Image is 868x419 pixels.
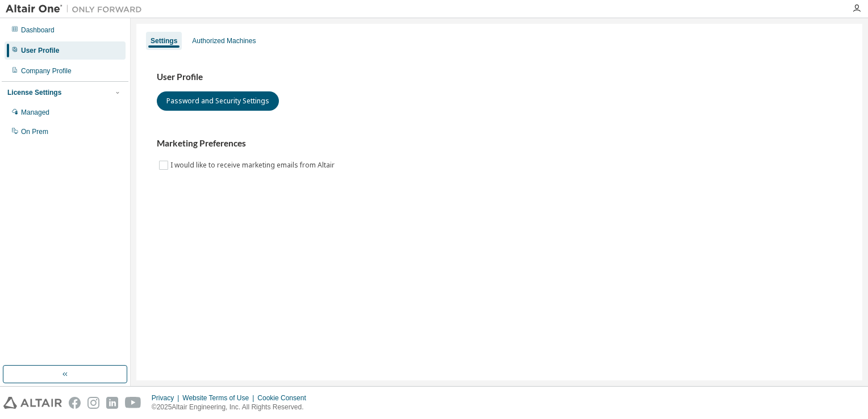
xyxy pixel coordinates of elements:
[21,26,55,35] div: Dashboard
[152,403,313,412] p: © 2025 Altair Engineering, Inc. All Rights Reserved.
[157,72,842,83] h3: User Profile
[3,397,62,409] img: altair_logo.svg
[21,127,48,136] div: On Prem
[21,108,49,117] div: Managed
[192,36,256,45] div: Authorized Machines
[152,393,182,403] div: Privacy
[21,46,59,55] div: User Profile
[151,36,177,45] div: Settings
[125,397,141,409] img: youtube.svg
[157,91,279,111] button: Password and Security Settings
[157,138,842,149] h3: Marketing Preferences
[106,397,118,409] img: linkedin.svg
[87,397,99,409] img: instagram.svg
[257,393,312,403] div: Cookie Consent
[170,158,337,172] label: I would like to receive marketing emails from Altair
[7,88,61,97] div: License Settings
[69,397,81,409] img: facebook.svg
[6,3,148,15] img: Altair One
[21,66,72,76] div: Company Profile
[182,393,257,403] div: Website Terms of Use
